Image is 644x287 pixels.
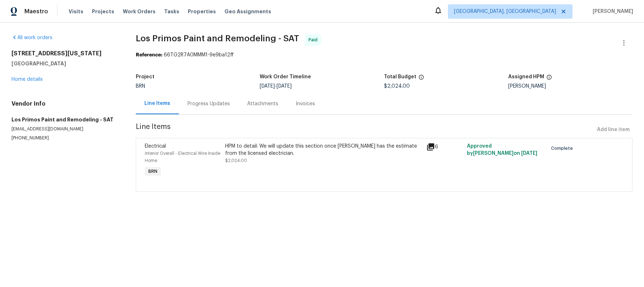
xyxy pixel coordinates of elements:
h5: Los Primos Paint and Remodeling - SAT [11,116,119,123]
span: BRN [145,168,160,175]
span: [PERSON_NAME] [590,8,633,15]
h2: [STREET_ADDRESS][US_STATE] [11,50,119,57]
a: All work orders [11,35,52,40]
span: Properties [188,8,216,15]
h5: Total Budget [384,74,416,79]
span: $2,024.00 [225,158,247,163]
h5: Project [136,74,154,79]
div: Invoices [296,100,315,107]
h4: Vendor Info [11,100,119,107]
div: Attachments [247,100,278,107]
span: Visits [69,8,83,15]
span: Paid [309,36,320,43]
span: - [260,84,292,89]
span: The hpm assigned to this work order. [546,74,552,84]
p: [PHONE_NUMBER] [11,135,119,141]
span: Los Primos Paint and Remodeling - SAT [136,34,299,43]
span: Work Orders [123,8,156,15]
h5: [GEOGRAPHIC_DATA] [11,60,119,67]
span: The total cost of line items that have been proposed by Opendoor. This sum includes line items th... [418,74,424,84]
span: [DATE] [260,84,275,89]
span: [DATE] [521,151,537,156]
span: Tasks [164,9,179,14]
span: BRN [136,84,145,89]
div: 6 [426,143,462,151]
span: Geo Assignments [224,8,271,15]
div: [PERSON_NAME] [508,84,633,89]
div: 66TG2R7A0MMM1-9e9ba12ff [136,51,633,59]
span: [GEOGRAPHIC_DATA], [GEOGRAPHIC_DATA] [454,8,556,15]
span: $2,024.00 [384,84,410,89]
h5: Work Order Timeline [260,74,311,79]
span: Electrical [145,144,166,149]
span: Approved by [PERSON_NAME] on [467,144,537,156]
b: Reference: [136,52,162,57]
span: Line Items [136,123,594,136]
span: Projects [92,8,114,15]
p: [EMAIL_ADDRESS][DOMAIN_NAME] [11,126,119,132]
div: HPM to detail: We will update this section once [PERSON_NAME] has the estimate from the licensed ... [225,143,422,157]
span: [DATE] [277,84,292,89]
h5: Assigned HPM [508,74,544,79]
div: Progress Updates [187,100,230,107]
span: Maestro [24,8,48,15]
div: Line Items [144,100,170,107]
span: Complete [551,145,576,152]
span: Interior Overall - Electrical Wire Inside Home [145,151,220,163]
a: Home details [11,77,43,82]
